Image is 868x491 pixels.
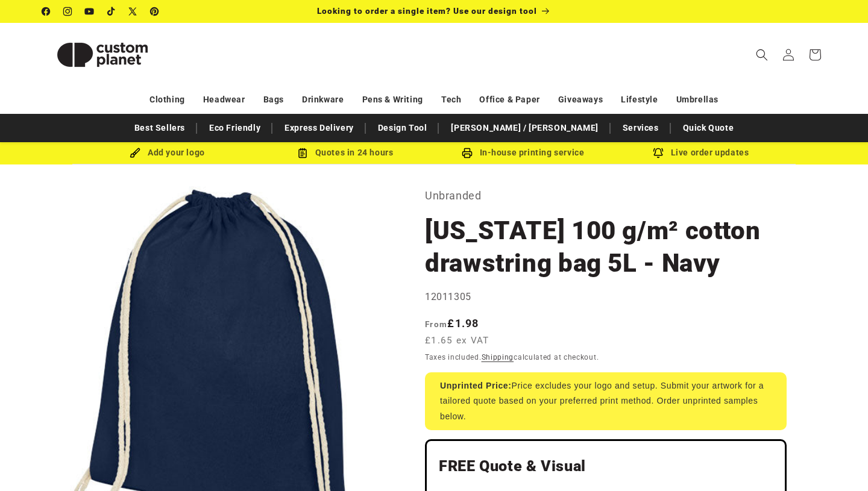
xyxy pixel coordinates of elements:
img: In-house printing [462,148,473,158]
p: Unbranded [425,186,787,205]
a: Express Delivery [278,117,360,139]
a: Shipping [482,353,514,361]
span: Looking to order a single item? Use our design tool [317,6,537,16]
summary: Search [749,42,775,68]
div: Live order updates [612,145,790,160]
a: Pens & Writing [362,89,423,110]
a: Office & Paper [479,89,539,110]
iframe: Chat Widget [665,361,868,491]
span: From [425,319,447,329]
a: Lifestyle [621,89,658,110]
div: Taxes included. calculated at checkout. [425,351,787,363]
span: £1.65 ex VAT [425,334,489,348]
a: Custom Planet [38,23,168,86]
a: [PERSON_NAME] / [PERSON_NAME] [445,117,604,139]
a: Umbrellas [676,89,719,110]
a: Bags [263,89,284,110]
div: Quotes in 24 hours [256,145,434,160]
strong: £1.98 [425,317,479,330]
strong: Unprinted Price: [440,381,512,390]
img: Custom Planet [42,28,163,82]
a: Drinkware [302,89,344,110]
a: Tech [441,89,461,110]
a: Best Sellers [128,117,191,139]
a: Quick Quote [677,117,740,139]
span: 12011305 [425,291,471,302]
a: Headwear [203,89,245,110]
a: Giveaways [558,89,603,110]
a: Clothing [149,89,185,110]
img: Order Updates Icon [297,148,308,158]
a: Design Tool [372,117,433,139]
h2: FREE Quote & Visual [439,457,773,476]
img: Brush Icon [130,148,140,158]
div: Add your logo [78,145,256,160]
img: Order updates [653,148,664,158]
div: Price excludes your logo and setup. Submit your artwork for a tailored quote based on your prefer... [425,372,787,430]
a: Services [617,117,665,139]
a: Eco Friendly [203,117,266,139]
h1: [US_STATE] 100 g/m² cotton drawstring bag 5L - Navy [425,214,787,280]
div: In-house printing service [434,145,612,160]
